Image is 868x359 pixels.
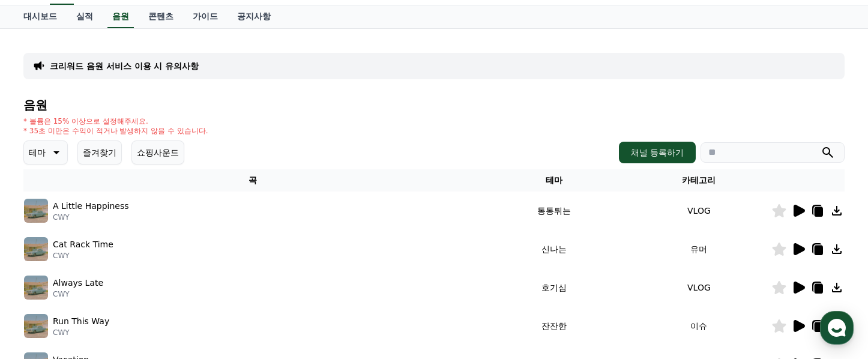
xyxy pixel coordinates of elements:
td: 통통튀는 [482,192,627,230]
a: 크리워드 음원 서비스 이용 시 유의사항 [50,60,199,72]
p: CWY [53,289,103,299]
img: music [24,314,48,338]
a: 콘텐츠 [139,5,183,28]
h4: 음원 [23,98,845,112]
p: CWY [53,213,129,222]
p: A Little Happiness [53,200,129,213]
img: music [24,276,48,300]
button: 즐겨찾기 [77,140,122,164]
a: 실적 [67,5,103,28]
button: 채널 등록하기 [619,142,696,163]
p: Run This Way [53,315,109,328]
p: * 볼륨은 15% 이상으로 설정해주세요. [23,116,208,126]
td: 잔잔한 [482,307,627,345]
button: 테마 [23,140,68,164]
span: 설정 [185,277,200,287]
td: 신나는 [482,230,627,268]
td: VLOG [627,268,771,307]
span: 홈 [38,277,45,287]
img: music [24,199,48,223]
a: 대시보드 [14,5,67,28]
th: 카테고리 [627,169,771,192]
p: Always Late [53,277,103,289]
a: 가이드 [183,5,228,28]
a: 설정 [155,259,231,289]
th: 테마 [482,169,627,192]
td: 이슈 [627,307,771,345]
span: 대화 [110,278,124,288]
p: 테마 [29,144,46,161]
th: 곡 [23,169,482,192]
td: 유머 [627,230,771,268]
td: 호기심 [482,268,627,307]
p: CWY [53,251,113,261]
a: 대화 [79,259,155,289]
p: CWY [53,328,109,337]
a: 음원 [107,5,134,28]
p: * 35초 미만은 수익이 적거나 발생하지 않을 수 있습니다. [23,126,208,136]
a: 홈 [4,259,79,289]
td: VLOG [627,192,771,230]
a: 공지사항 [228,5,280,28]
p: Cat Rack Time [53,238,113,251]
img: music [24,237,48,261]
button: 쇼핑사운드 [131,140,184,164]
